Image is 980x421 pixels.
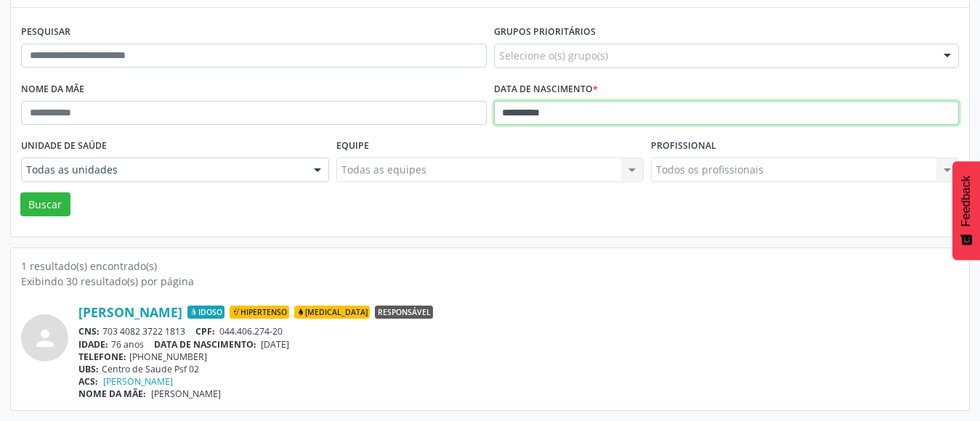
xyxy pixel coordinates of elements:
i: person [32,325,58,351]
span: Selecione o(s) grupo(s) [499,48,608,63]
button: Feedback - Mostrar pesquisa [952,161,980,260]
div: Exibindo 30 resultado(s) por página [21,274,959,289]
span: 044.406.274-20 [219,325,283,338]
button: Buscar [20,192,70,217]
span: Feedback [960,176,973,226]
span: TELEFONE: [78,351,126,363]
a: [PERSON_NAME] [103,375,173,388]
div: 1 resultado(s) encontrado(s) [21,258,959,274]
span: [DATE] [261,338,289,351]
span: CNS: [78,325,100,338]
div: 76 anos [78,338,959,351]
span: ACS: [78,375,98,388]
span: DATA DE NASCIMENTO: [154,338,256,351]
div: [PHONE_NUMBER] [78,351,959,363]
span: Responsável [375,306,433,319]
div: Centro de Saude Psf 02 [78,363,959,375]
span: UBS: [78,363,99,375]
label: Nome da mãe [21,78,84,101]
div: 703 4082 3722 1813 [78,325,959,338]
span: CPF: [195,325,215,338]
label: Unidade de saúde [21,135,107,158]
span: Todas as unidades [26,163,299,177]
span: Hipertenso [230,306,289,319]
span: [PERSON_NAME] [151,388,221,400]
span: Idoso [187,306,224,319]
span: IDADE: [78,338,108,351]
label: Grupos prioritários [494,21,596,44]
label: Profissional [651,135,716,158]
span: NOME DA MÃE: [78,388,146,400]
a: [PERSON_NAME] [78,304,182,320]
label: Data de nascimento [494,78,598,101]
span: [MEDICAL_DATA] [294,306,370,319]
label: Pesquisar [21,21,70,44]
label: Equipe [336,135,369,158]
